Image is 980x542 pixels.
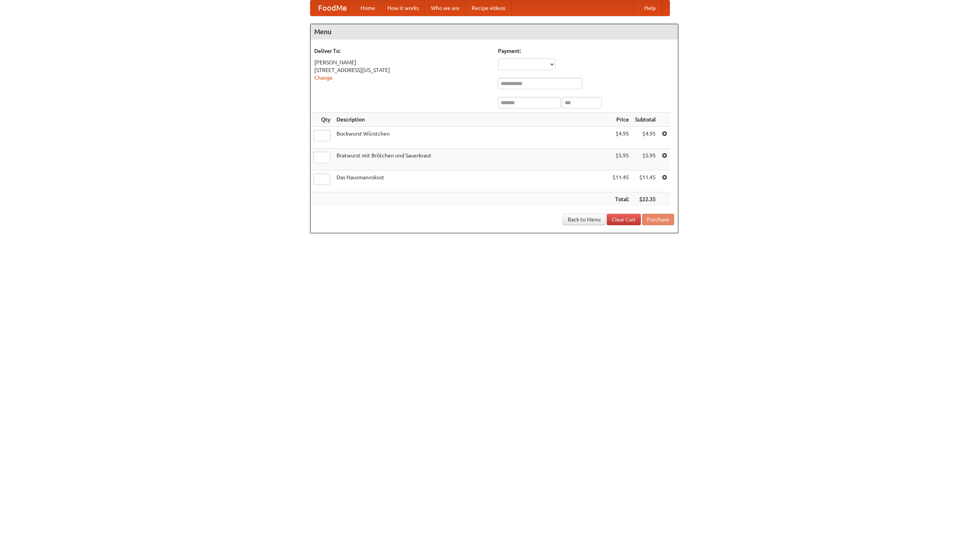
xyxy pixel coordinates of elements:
[609,192,632,206] th: Total:
[354,0,381,16] a: Home
[314,47,490,55] h5: Deliver To:
[563,214,606,225] a: Back to Menu
[632,170,659,192] td: $11.45
[314,66,490,74] div: [STREET_ADDRESS][US_STATE]
[632,127,659,149] td: $4.95
[632,113,659,127] th: Subtotal
[314,75,333,81] a: Change
[425,0,465,16] a: Who we are
[607,214,641,225] a: Clear Cart
[638,0,662,16] a: Help
[310,24,678,39] h4: Menu
[632,149,659,170] td: $5.95
[498,47,674,55] h5: Payment:
[632,192,659,206] th: $22.35
[333,170,609,192] td: Das Hausmannskost
[333,113,609,127] th: Description
[609,127,632,149] td: $4.95
[333,149,609,170] td: Bratwurst mit Brötchen und Sauerkraut
[609,149,632,170] td: $5.95
[310,0,354,16] a: FoodMe
[609,170,632,192] td: $11.45
[381,0,425,16] a: How it works
[609,113,632,127] th: Price
[465,0,511,16] a: Recipe videos
[642,214,674,225] button: Purchase
[333,127,609,149] td: Bockwurst Würstchen
[314,59,490,66] div: [PERSON_NAME]
[310,113,333,127] th: Qty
